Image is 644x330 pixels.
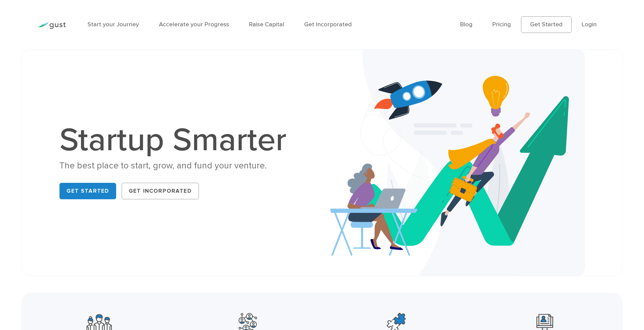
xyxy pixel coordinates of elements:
img: Gust Logo [37,22,66,29]
a: Get Started [59,183,116,199]
a: Raise Capital [249,21,284,28]
div: The best place to start, grow, and fund your venture. [59,160,296,172]
a: Start your Journey [88,21,139,28]
img: Startup Smarter Hero [330,50,585,276]
a: Get Incorporated [304,21,352,28]
a: Get Incorporated [122,183,199,199]
a: Get Started [521,16,572,33]
a: Pricing [492,21,511,28]
h1: Startup Smarter [59,124,296,157]
a: Accelerate your Progress [159,21,229,28]
a: Login [581,21,597,28]
a: Blog [460,21,472,28]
